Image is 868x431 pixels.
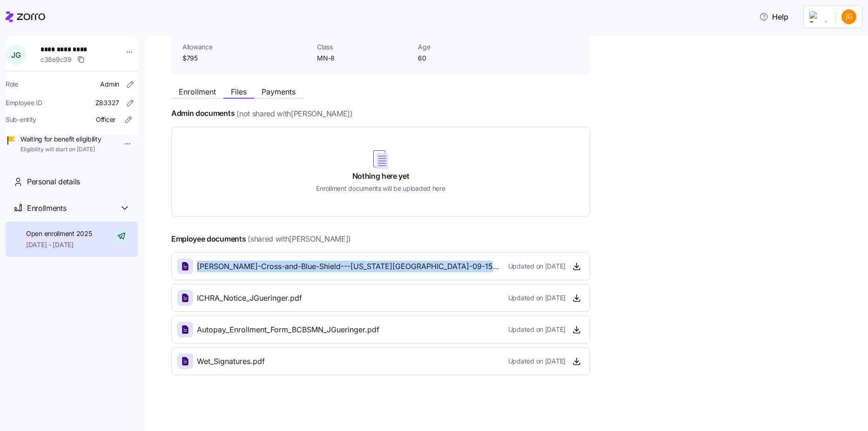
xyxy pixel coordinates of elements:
span: $795 [182,54,310,63]
span: (shared with [PERSON_NAME] ) [248,233,351,245]
h4: Employee documents [171,234,246,244]
span: Updated on [DATE] [508,357,565,366]
span: Wet_Signatures.pdf [197,356,265,367]
span: J G [11,51,20,59]
button: Help [752,7,796,26]
span: ICHRA_Notice_JGueringer.pdf [197,292,302,304]
span: Updated on [DATE] [508,262,565,271]
span: Class [317,42,410,52]
span: Waiting for benefit eligibility [20,135,101,144]
span: Employee ID [6,98,42,108]
span: [PERSON_NAME]-Cross-and-Blue-Shield---[US_STATE][GEOGRAPHIC_DATA]-09-15T15_04_06.000Z_CLTD.pdf [197,261,501,272]
span: (not shared with [PERSON_NAME] ) [236,108,352,120]
span: Open enrollment 2025 [26,229,92,238]
img: Employer logo [809,11,828,22]
span: 60 [418,54,511,63]
span: Officer [96,115,115,124]
span: c38e9c39 [40,55,72,64]
span: Age [418,42,511,52]
span: Sub-entity [6,115,36,124]
span: Updated on [DATE] [508,293,565,303]
h4: Nothing here yet [352,171,410,182]
span: Enrollments [27,202,66,214]
span: Enrollment [179,88,216,95]
span: Autopay_Enrollment_Form_BCBSMN_JGueringer.pdf [197,324,379,336]
span: Z83327 [95,98,119,108]
span: Allowance [182,42,310,52]
img: be28eee7940ff7541a673135d606113e [841,9,856,24]
span: Files [231,88,247,95]
span: Help [759,11,788,22]
span: Role [6,80,18,89]
span: Payments [262,88,296,95]
span: Admin [100,80,119,89]
span: Eligibility will start on [DATE] [20,146,101,154]
span: MN-8 [317,54,410,63]
span: [DATE] - [DATE] [26,240,92,249]
span: Updated on [DATE] [508,325,565,334]
span: Personal details [27,176,80,188]
h4: Admin documents [171,108,235,119]
h5: Enrollment documents will be uploaded here [316,183,445,193]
